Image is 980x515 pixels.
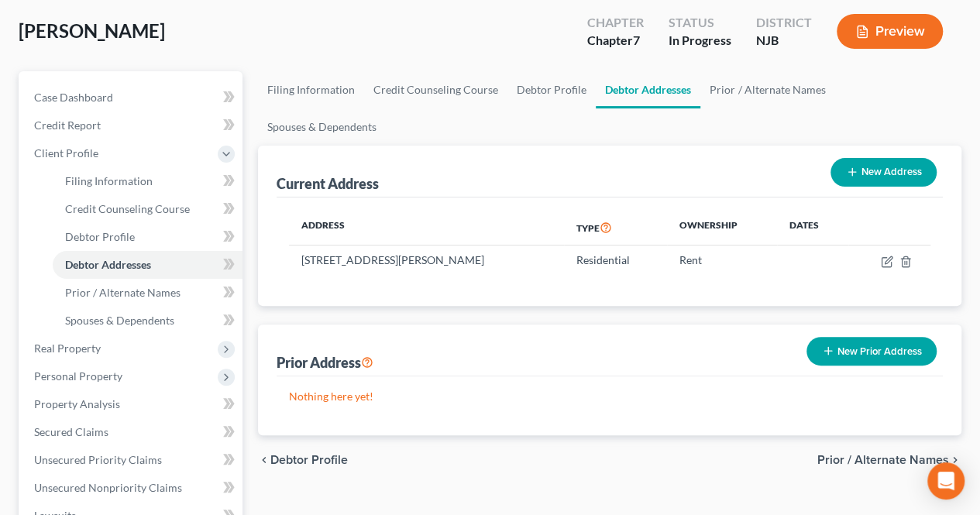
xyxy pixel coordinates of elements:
[667,210,776,245] th: Ownership
[667,245,776,275] td: Rent
[34,91,113,104] span: Case Dashboard
[22,446,242,474] a: Unsecured Priority Claims
[587,14,644,32] div: Chapter
[34,481,182,494] span: Unsecured Nonpriority Claims
[258,71,364,108] a: Filing Information
[587,32,644,50] div: Chapter
[19,19,165,42] span: [PERSON_NAME]
[65,314,174,327] span: Spouses & Dependents
[817,454,949,466] span: Prior / Alternate Names
[53,223,242,251] a: Debtor Profile
[53,307,242,335] a: Spouses & Dependents
[596,71,700,108] a: Debtor Addresses
[756,14,812,32] div: District
[34,369,122,383] span: Personal Property
[364,71,507,108] a: Credit Counseling Course
[258,454,270,466] i: chevron_left
[507,71,596,108] a: Debtor Profile
[65,230,135,243] span: Debtor Profile
[633,33,640,47] span: 7
[756,32,812,50] div: NJB
[34,342,101,355] span: Real Property
[22,474,242,502] a: Unsecured Nonpriority Claims
[22,390,242,418] a: Property Analysis
[53,195,242,223] a: Credit Counseling Course
[669,32,731,50] div: In Progress
[34,397,120,410] span: Property Analysis
[65,202,190,215] span: Credit Counseling Course
[22,112,242,139] a: Credit Report
[65,258,151,271] span: Debtor Addresses
[700,71,834,108] a: Prior / Alternate Names
[806,337,937,366] button: New Prior Address
[277,174,379,193] div: Current Address
[830,158,937,187] button: New Address
[927,462,965,500] div: Open Intercom Messenger
[289,245,563,275] td: [STREET_ADDRESS][PERSON_NAME]
[949,454,961,466] i: chevron_right
[34,425,108,438] span: Secured Claims
[22,418,242,446] a: Secured Claims
[34,118,101,132] span: Credit Report
[22,84,242,112] a: Case Dashboard
[817,454,961,466] button: Prior / Alternate Names chevron_right
[53,251,242,279] a: Debtor Addresses
[270,454,348,466] span: Debtor Profile
[289,210,563,245] th: Address
[258,108,386,146] a: Spouses & Dependents
[277,353,373,372] div: Prior Address
[53,167,242,195] a: Filing Information
[65,174,153,187] span: Filing Information
[65,286,181,299] span: Prior / Alternate Names
[34,146,98,160] span: Client Profile
[289,389,930,404] p: Nothing here yet!
[777,210,849,245] th: Dates
[258,454,348,466] button: chevron_left Debtor Profile
[564,210,668,245] th: Type
[53,279,242,307] a: Prior / Alternate Names
[837,14,943,49] button: Preview
[669,14,731,32] div: Status
[564,245,668,275] td: Residential
[34,453,162,466] span: Unsecured Priority Claims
